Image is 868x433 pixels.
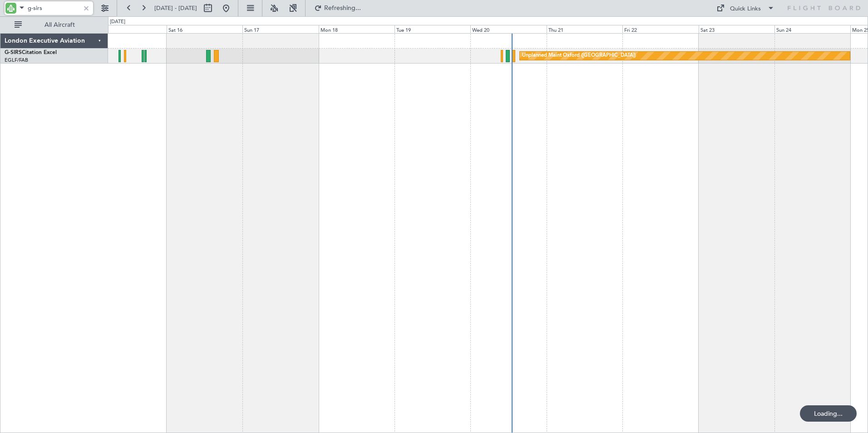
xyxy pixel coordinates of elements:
[774,25,850,33] div: Sun 24
[324,5,362,11] span: Refreshing...
[242,25,318,33] div: Sun 17
[24,22,96,28] span: All Aircraft
[5,57,28,64] a: EGLF/FAB
[310,1,365,15] button: Refreshing...
[110,18,125,26] div: [DATE]
[730,5,761,14] div: Quick Links
[5,50,22,55] span: G-SIRS
[622,25,698,33] div: Fri 22
[800,405,857,422] div: Loading...
[154,4,197,12] span: [DATE] - [DATE]
[10,18,99,32] button: All Aircraft
[28,1,80,15] input: A/C (Reg. or Type)
[547,25,622,33] div: Thu 21
[91,25,167,33] div: Fri 15
[470,25,546,33] div: Wed 20
[319,25,395,33] div: Mon 18
[395,25,470,33] div: Tue 19
[5,50,57,55] a: G-SIRSCitation Excel
[712,1,779,15] button: Quick Links
[167,25,242,33] div: Sat 16
[699,25,774,33] div: Sat 23
[522,49,636,63] div: Unplanned Maint Oxford ([GEOGRAPHIC_DATA])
